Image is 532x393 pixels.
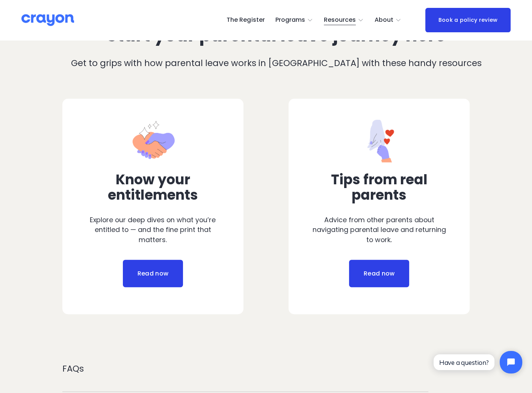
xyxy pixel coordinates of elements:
[391,235,392,244] em: .
[123,260,183,288] a: Read now
[375,14,402,26] a: folder dropdown
[427,345,529,380] iframe: Tidio Chat
[42,26,511,45] h2: Start your parental leave journey here
[83,215,223,245] p: Explore our deep dives on what you’re entitled to — and the fine print that matters.
[324,14,364,26] a: folder dropdown
[227,14,264,26] a: The Register
[375,15,393,26] span: About
[275,15,305,26] span: Programs
[275,14,313,26] a: folder dropdown
[21,14,74,27] img: Crayon
[309,172,449,203] h3: Tips from real parents
[83,172,223,203] h3: Know your entitlements
[324,15,356,26] span: Resources
[309,215,449,245] p: Advice from other parents about navigating parental leave and returning to work
[349,260,409,288] a: Read now
[425,8,511,32] a: Book a policy review
[62,362,428,375] p: FAQs
[42,57,511,69] p: Get to grips with how parental leave works in [GEOGRAPHIC_DATA] with these handy resources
